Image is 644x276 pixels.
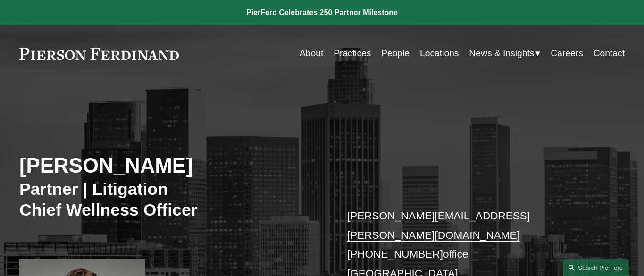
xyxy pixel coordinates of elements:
[469,44,540,63] a: folder dropdown
[19,153,322,178] h2: [PERSON_NAME]
[469,45,534,62] span: News & Insights
[381,44,410,63] a: People
[551,44,583,63] a: Careers
[420,44,459,63] a: Locations
[19,179,322,220] h3: Partner | Litigation Chief Wellness Officer
[594,44,625,63] a: Contact
[347,248,443,260] a: [PHONE_NUMBER]
[347,210,530,241] a: [PERSON_NAME][EMAIL_ADDRESS][PERSON_NAME][DOMAIN_NAME]
[334,44,371,63] a: Practices
[563,259,629,276] a: Search this site
[300,44,323,63] a: About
